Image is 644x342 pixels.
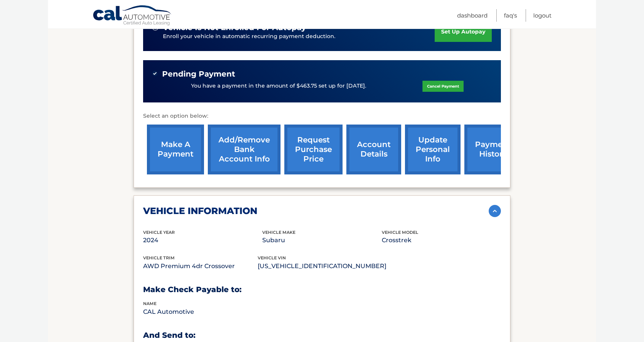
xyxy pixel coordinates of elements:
[143,307,262,317] p: CAL Automotive
[143,112,501,121] p: Select an option below:
[504,9,517,22] a: FAQ's
[143,235,262,246] p: 2024
[143,255,175,260] span: vehicle trim
[152,71,158,76] img: check-green.svg
[258,261,386,272] p: [US_VEHICLE_IDENTIFICATION_NUMBER]
[92,5,172,27] a: Cal Automotive
[382,230,418,235] span: vehicle model
[464,125,521,174] a: payment history
[422,81,464,92] a: Cancel Payment
[143,285,501,294] h3: Make Check Payable to:
[382,235,501,246] p: Crosstrek
[143,205,257,217] h2: vehicle information
[258,255,286,260] span: vehicle vin
[163,32,435,41] p: Enroll your vehicle in automatic recurring payment deduction.
[262,230,295,235] span: vehicle make
[346,125,401,174] a: account details
[143,261,258,272] p: AWD Premium 4dr Crossover
[191,82,366,90] p: You have a payment in the amount of $463.75 set up for [DATE].
[435,22,492,42] a: set up autopay
[143,301,156,306] span: name
[147,125,204,174] a: make a payment
[457,9,488,22] a: Dashboard
[533,9,552,22] a: Logout
[143,331,501,340] h3: And Send to:
[143,230,175,235] span: vehicle Year
[262,235,381,246] p: Subaru
[405,125,461,174] a: update personal info
[162,69,235,79] span: Pending Payment
[489,205,501,217] img: accordion-active.svg
[208,125,281,174] a: Add/Remove bank account info
[284,125,343,174] a: request purchase price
